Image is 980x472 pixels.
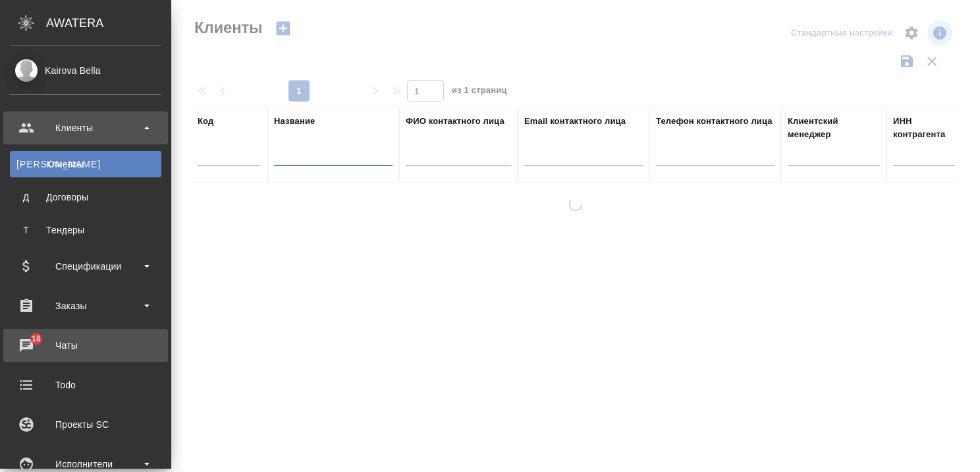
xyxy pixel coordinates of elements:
[3,369,168,401] a: Todo
[274,115,315,128] div: Название
[24,332,49,345] span: 18
[3,408,168,441] a: Проекты SC
[10,151,161,177] a: [PERSON_NAME]Клиенты
[10,256,161,276] div: Спецификации
[46,10,171,36] div: AWATERA
[10,118,161,138] div: Клиенты
[16,191,155,204] div: Договоры
[893,115,956,141] div: ИНН контрагента
[788,115,880,141] div: Клиентский менеджер
[10,336,161,355] div: Чаты
[524,115,626,128] div: Email контактного лица
[10,184,161,210] a: ДДоговоры
[10,415,161,434] div: Проекты SC
[406,115,504,128] div: ФИО контактного лица
[10,296,161,316] div: Заказы
[10,217,161,243] a: ТТендеры
[10,63,161,78] div: Kairova Bella
[656,115,773,128] div: Телефон контактного лица
[3,329,168,362] a: 18Чаты
[198,115,213,128] div: Код
[16,223,155,237] div: Тендеры
[10,375,161,395] div: Todo
[16,158,155,171] div: Клиенты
